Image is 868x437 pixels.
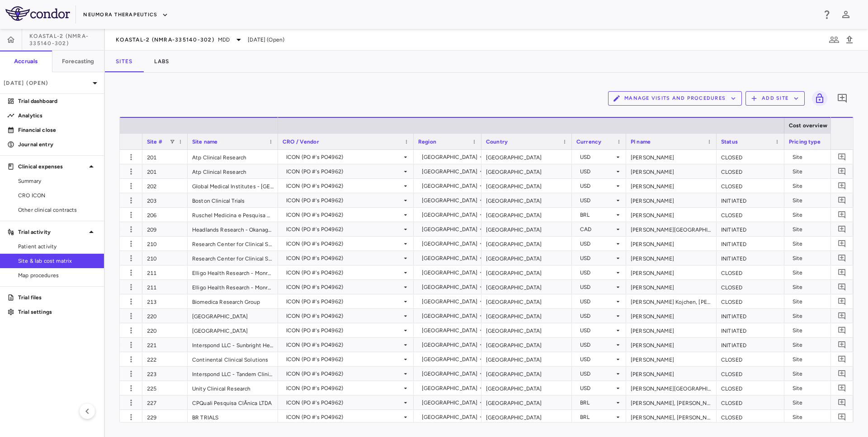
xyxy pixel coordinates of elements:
div: ICON (PO #'s PO4962) [286,251,402,265]
button: Neumora Therapeutics [83,8,168,22]
div: [PERSON_NAME], [PERSON_NAME] [626,410,717,424]
div: Global Medical Institutes - [GEOGRAPHIC_DATA] [188,179,278,193]
div: ICON (PO #'s PO4962) [286,179,402,193]
span: Map procedures [18,271,97,279]
span: Region [418,139,436,145]
div: CLOSED [717,381,784,395]
div: 213 [142,294,188,308]
div: [GEOGRAPHIC_DATA] [422,323,478,338]
div: ICON (PO #'s PO4962) [286,410,402,424]
div: BR TRIALS [188,410,278,424]
div: Atp Clinical Research [188,150,278,164]
div: [GEOGRAPHIC_DATA] [422,309,478,323]
p: Trial files [18,293,97,302]
div: Research Center for Clinical Studies [188,237,278,251]
div: [GEOGRAPHIC_DATA] [481,294,572,308]
svg: Add comment [838,355,846,363]
button: Labs [143,51,180,72]
div: [GEOGRAPHIC_DATA] [422,237,478,251]
span: PI name [631,139,651,145]
div: USD [580,338,614,352]
div: Boston Clinical Trials [188,193,278,207]
div: Site [793,395,840,410]
button: Add comment [836,151,848,163]
div: [GEOGRAPHIC_DATA] [481,265,572,279]
div: [GEOGRAPHIC_DATA] [422,208,478,222]
div: [GEOGRAPHIC_DATA] [422,251,478,265]
div: [GEOGRAPHIC_DATA] [422,179,478,193]
div: Site [793,193,840,208]
svg: Add comment [838,413,846,421]
div: USD [580,193,614,208]
button: Add comment [836,353,848,365]
div: [PERSON_NAME] [626,208,717,222]
div: [GEOGRAPHIC_DATA] [422,150,478,164]
div: [GEOGRAPHIC_DATA] [481,395,572,409]
div: Site [793,410,840,424]
div: [PERSON_NAME] [626,150,717,164]
div: ICON (PO #'s PO4962) [286,352,402,367]
p: [DATE] (Open) [4,79,90,87]
div: [PERSON_NAME] [626,367,717,381]
div: [PERSON_NAME][GEOGRAPHIC_DATA] [626,222,717,236]
span: Status [721,139,738,145]
button: Add comment [835,91,850,106]
div: INITIATED [717,338,784,352]
span: Country [486,139,508,145]
div: [PERSON_NAME] [626,265,717,279]
div: 201 [142,164,188,178]
svg: Add comment [838,297,846,306]
span: KOASTAL-2 (NMRA-335140-302) [29,33,104,47]
div: ICON (PO #'s PO4962) [286,395,402,410]
button: Add comment [836,209,848,221]
span: Pricing type [789,139,821,145]
div: [GEOGRAPHIC_DATA] [422,265,478,280]
svg: Add comment [838,196,846,205]
div: ICON (PO #'s PO4962) [286,222,402,237]
button: Add comment [836,324,848,336]
span: Site # [147,139,162,145]
svg: Add comment [838,369,846,378]
div: USD [580,309,614,323]
div: [GEOGRAPHIC_DATA] [422,222,478,237]
div: ICON (PO #'s PO4962) [286,294,402,309]
div: Ruschel Medicina e Pesquisa ClÃ­nica [188,208,278,222]
svg: Add comment [838,384,846,392]
div: ICON (PO #'s PO4962) [286,265,402,280]
button: Add comment [836,237,848,250]
div: Site [793,280,840,294]
div: BRL [580,410,614,424]
div: USD [580,352,614,367]
span: CRO ICON [18,191,97,200]
div: ICON (PO #'s PO4962) [286,309,402,323]
div: Site [793,323,840,338]
div: [PERSON_NAME] [626,309,717,323]
div: [PERSON_NAME][GEOGRAPHIC_DATA] [626,381,717,395]
div: 203 [142,193,188,207]
svg: Add comment [838,283,846,291]
div: [GEOGRAPHIC_DATA] [481,410,572,424]
div: Site [793,294,840,309]
button: Add comment [836,382,848,394]
div: [GEOGRAPHIC_DATA] [481,367,572,381]
span: KOASTAL-2 (NMRA-335140-302) [116,36,214,43]
div: Site [793,237,840,251]
div: Site [793,352,840,367]
div: ICON (PO #'s PO4962) [286,367,402,381]
h6: Forecasting [62,57,94,65]
div: [GEOGRAPHIC_DATA] [481,323,572,337]
div: USD [580,323,614,338]
div: 229 [142,410,188,424]
div: [GEOGRAPHIC_DATA] [481,381,572,395]
button: Add comment [836,223,848,235]
div: Research Center for Clinical Studies [188,251,278,265]
div: [GEOGRAPHIC_DATA] [422,280,478,294]
div: 223 [142,367,188,381]
div: 220 [142,309,188,323]
h6: Accruals [14,57,38,65]
div: ICON (PO #'s PO4962) [286,237,402,251]
div: USD [580,294,614,309]
div: 202 [142,179,188,193]
div: USD [580,179,614,193]
div: Headlands Research - Okanagan Clinical Trials - Kelowna [188,222,278,236]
